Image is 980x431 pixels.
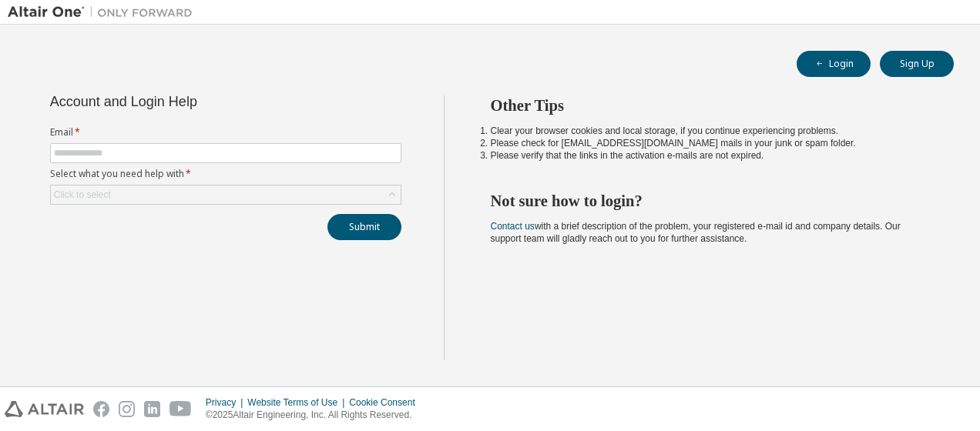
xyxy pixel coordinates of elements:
div: Click to select [51,185,401,204]
button: Submit [327,214,401,240]
li: Please check for [EMAIL_ADDRESS][DOMAIN_NAME] mails in your junk or spam folder. [491,137,927,149]
img: altair_logo.svg [5,401,84,417]
label: Select what you need help with [50,168,401,180]
img: instagram.svg [119,401,135,417]
img: Altair One [8,5,200,20]
div: Cookie Consent [349,396,424,409]
p: © 2025 Altair Engineering, Inc. All Rights Reserved. [206,409,425,422]
button: Sign Up [880,51,954,77]
div: Privacy [206,396,247,409]
img: facebook.svg [93,401,109,417]
h2: Other Tips [491,95,927,115]
h2: Not sure how to login? [491,191,927,211]
li: Please verify that the links in the activation e-mails are not expired. [491,149,927,162]
div: Website Terms of Use [247,396,349,409]
div: Click to select [54,189,111,201]
li: Clear your browser cookies and local storage, if you continue experiencing problems. [491,125,927,137]
span: with a brief description of the problem, your registered e-mail id and company details. Our suppo... [491,221,901,244]
a: Contact us [491,221,535,232]
label: Email [50,126,401,139]
div: Account and Login Help [50,95,331,108]
img: youtube.svg [169,401,192,417]
img: linkedin.svg [144,401,160,417]
button: Login [797,51,871,77]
